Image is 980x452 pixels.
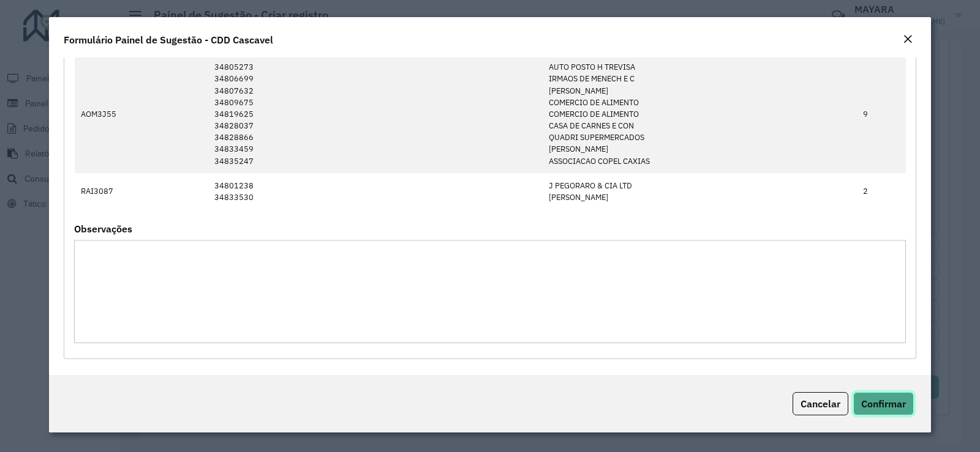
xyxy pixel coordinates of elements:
[64,32,273,47] h4: Formulário Painel de Sugestão - CDD Cascavel
[899,32,916,48] button: Close
[861,398,906,410] span: Confirmar
[543,55,857,173] td: AUTO POSTO H TREVISA IRMAOS DE MENECH E C [PERSON_NAME] COMERCIO DE ALIMENTO COMERCIO DE ALIMENTO...
[75,55,208,173] td: AOM3J55
[64,24,916,360] div: Mapas Sugeridos: Placa-Cliente
[543,173,857,209] td: J PEGORARO & CIA LTD [PERSON_NAME]
[208,173,543,209] td: 34801238 34833530
[903,34,913,44] em: Fechar
[208,55,543,173] td: 34805273 34806699 34807632 34809675 34819625 34828037 34828866 34833459 34835247
[801,398,840,410] span: Cancelar
[857,55,906,173] td: 9
[853,392,914,415] button: Confirmar
[74,221,132,236] label: Observações
[75,173,208,209] td: RAI3087
[793,392,848,415] button: Cancelar
[857,173,906,209] td: 2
